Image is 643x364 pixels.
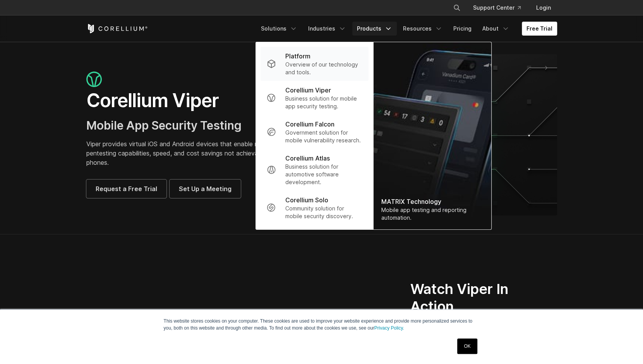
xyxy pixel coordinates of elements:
span: Set Up a Meeting [179,184,231,193]
div: Mobile app testing and reporting automation. [381,206,483,222]
p: Government solution for mobile vulnerability research. [285,129,362,144]
p: Corellium Viper [285,85,331,95]
p: Business solution for automotive software development. [285,163,362,186]
span: Mobile App Security Testing [86,118,242,132]
p: Corellium Falcon [285,120,334,129]
a: Login [530,1,557,15]
a: Privacy Policy. [374,325,404,331]
a: Support Center [467,1,527,15]
a: Corellium Atlas Business solution for automotive software development. [260,149,368,191]
a: Corellium Viper Business solution for mobile app security testing. [260,81,368,115]
span: Request a Free Trial [96,184,157,193]
p: Business solution for mobile app security testing. [285,95,362,110]
div: Navigation Menu [444,1,557,15]
p: Viper provides virtual iOS and Android devices that enable mobile app pentesting capabilities, sp... [86,139,314,167]
a: Corellium Falcon Government solution for mobile vulnerability research. [260,115,368,149]
a: Solutions [256,22,302,36]
img: Matrix_WebNav_1x [373,42,491,229]
p: Corellium Atlas [285,154,329,163]
a: Corellium Home [86,24,148,33]
h1: Corellium Viper [86,89,314,112]
button: Search [450,1,464,15]
a: Corellium Solo Community solution for mobile security discovery. [260,191,368,225]
p: Corellium Solo [285,195,328,205]
div: MATRIX Technology [381,197,483,206]
a: Resources [398,22,447,36]
p: This website stores cookies on your computer. These cookies are used to improve your website expe... [164,318,480,332]
a: Pricing [449,22,476,36]
p: Community solution for mobile security discovery. [285,205,362,220]
a: Platform Overview of our technology and tools. [260,47,368,81]
a: MATRIX Technology Mobile app testing and reporting automation. [373,42,491,229]
div: Navigation Menu [256,22,557,36]
p: Overview of our technology and tools. [285,61,362,76]
a: Products [352,22,397,36]
a: Request a Free Trial [86,179,166,198]
img: viper_icon_large [86,72,102,87]
a: Industries [303,22,351,36]
a: OK [457,338,477,354]
a: Set Up a Meeting [170,179,241,198]
h2: Watch Viper In Action [410,280,528,315]
p: Platform [285,51,310,61]
a: About [478,22,514,36]
a: Free Trial [522,22,557,36]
